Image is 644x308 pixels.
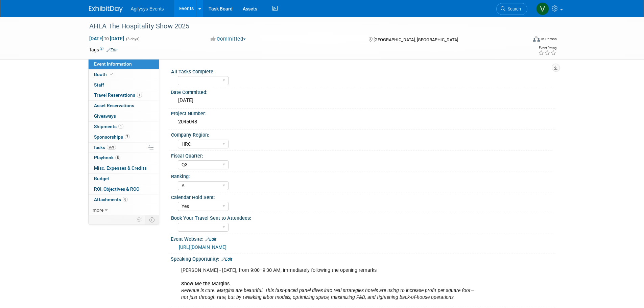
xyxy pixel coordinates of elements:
div: Ranking: [171,171,552,180]
span: [GEOGRAPHIC_DATA], [GEOGRAPHIC_DATA] [374,37,458,42]
div: Date Committed: [171,87,555,96]
b: Show Me the Margins. [181,281,231,287]
span: Staff [94,82,104,88]
span: Event Information [94,61,132,67]
a: Attachments8 [89,195,159,205]
span: 26% [107,145,116,150]
div: Company Region: [171,130,552,138]
div: All Tasks Complete: [171,67,552,75]
span: Search [505,6,521,11]
a: Search [496,3,527,15]
span: 8 [115,155,120,160]
img: Vaitiare Munoz [536,2,549,15]
a: Playbook8 [89,153,159,163]
span: Shipments [94,124,123,129]
a: Misc. Expenses & Credits [89,163,159,173]
span: 8 [123,197,128,202]
a: Edit [106,48,118,52]
a: Event Information [89,59,159,69]
div: Event Format [487,35,557,45]
div: [DATE] [176,95,550,106]
div: Calendar Hold Sent: [171,192,552,201]
span: 1 [137,93,142,98]
span: Travel Reservations [94,92,142,98]
span: Tasks [93,145,116,150]
a: Staff [89,80,159,90]
div: Event Website: [171,234,555,243]
span: Budget [94,176,109,181]
a: Giveaways [89,111,159,121]
div: 2045048 [176,117,550,127]
td: Tags [89,46,118,53]
a: Asset Reservations [89,101,159,111]
a: Edit [205,237,216,242]
span: Sponsorships [94,134,130,140]
span: Misc. Expenses & Credits [94,165,147,171]
span: more [93,207,103,213]
span: ROI, Objectives & ROO [94,186,139,192]
span: Agilysys Events [131,6,164,11]
a: more [89,205,159,215]
span: [DATE] [DATE] [89,35,124,42]
div: Fiscal Quarter: [171,151,552,159]
button: Committed [208,35,248,43]
span: Playbook [94,155,120,160]
span: to [103,36,110,41]
div: In-Person [541,37,557,42]
span: Asset Reservations [94,103,134,108]
span: Giveaways [94,113,116,119]
a: Shipments1 [89,122,159,132]
a: [URL][DOMAIN_NAME] [179,244,226,250]
span: 1 [118,124,123,129]
div: [PERSON_NAME] - [DATE], from 9:00–9:30 AM, immediately following the opening remarks [176,264,481,304]
i: Booth reservation complete [110,72,113,76]
a: Travel Reservations1 [89,90,159,100]
a: ROI, Objectives & ROO [89,184,159,194]
span: Attachments [94,197,128,202]
div: AHLA The Hospitality Show 2025 [87,20,517,32]
span: Booth [94,72,115,77]
div: Book Your Travel Sent to Attendees: [171,213,552,221]
div: Event Rating [538,46,556,50]
a: Booth [89,70,159,80]
a: Sponsorships7 [89,132,159,142]
td: Toggle Event Tabs [145,215,159,224]
span: 7 [125,134,130,139]
img: ExhibitDay [89,6,123,13]
a: Budget [89,174,159,184]
div: Speaking Opportunity: [171,254,555,263]
td: Personalize Event Tab Strip [134,215,145,224]
img: Format-Inperson.png [533,36,540,42]
a: Tasks26% [89,143,159,153]
div: Project Number: [171,109,555,117]
a: Edit [221,257,232,262]
span: (3 days) [125,37,140,41]
i: Revenue is cute. Margins are beautiful. This fast-paced panel dives into real strategies hotels a... [181,288,474,300]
